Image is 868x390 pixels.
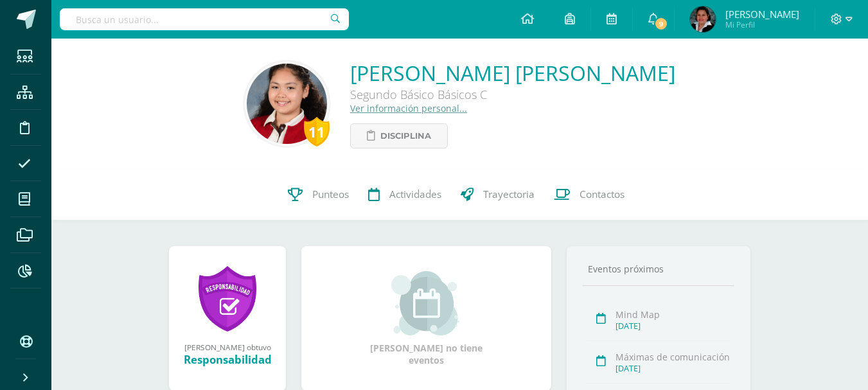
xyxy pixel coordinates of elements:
div: [PERSON_NAME] obtuvo [182,342,273,352]
div: Eventos próximos [583,263,734,275]
a: Punteos [278,169,359,220]
a: [PERSON_NAME] [PERSON_NAME] [350,59,675,87]
div: Mind Map [616,308,731,321]
div: [PERSON_NAME] no tiene eventos [362,271,491,366]
span: Trayectoria [483,188,535,201]
span: Disciplina [380,124,431,148]
div: Responsabilidad [182,352,273,367]
img: c5e15b6d1c97cfcc5e091a47d8fce03b.png [690,6,716,32]
img: bf25a8f08274e402ffd3a0a494ea2bf2.png [247,64,327,144]
img: event_small.png [391,271,461,335]
span: 9 [653,17,668,31]
a: Ver información personal... [350,102,467,114]
div: Segundo Básico Básicos C [350,87,675,102]
input: Busca un usuario... [60,8,349,30]
a: Trayectoria [451,169,544,220]
a: Disciplina [350,123,448,148]
span: Mi Perfil [725,19,799,30]
a: Contactos [544,169,634,220]
span: Contactos [580,188,624,201]
div: [DATE] [616,363,731,374]
span: Punteos [312,188,349,201]
div: 11 [304,117,330,146]
div: Máximas de comunicación [616,351,731,363]
span: [PERSON_NAME] [725,8,799,21]
a: Actividades [359,169,451,220]
span: Actividades [389,188,441,201]
div: [DATE] [616,321,731,332]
